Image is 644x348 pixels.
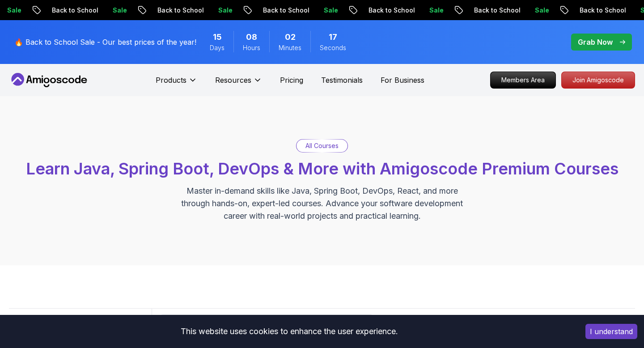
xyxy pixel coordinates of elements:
[156,75,197,93] button: Products
[215,75,251,85] p: Resources
[562,72,635,88] p: Join Amigoscode
[211,6,239,15] p: Sale
[7,322,572,341] div: This website uses cookies to enhance the user experience.
[491,72,555,88] p: Members Area
[578,37,613,47] p: Grab Now
[44,6,105,15] p: Back to School
[210,43,225,52] span: Days
[316,6,345,15] p: Sale
[246,31,257,43] span: 8 Hours
[329,31,337,43] span: 17 Seconds
[561,72,635,89] a: Join Amigoscode
[422,6,450,15] p: Sale
[585,324,637,339] button: Accept cookies
[105,6,134,15] p: Sale
[213,31,222,43] span: 15 Days
[527,6,556,15] p: Sale
[156,75,186,85] p: Products
[279,43,301,52] span: Minutes
[572,6,633,15] p: Back to School
[150,6,211,15] p: Back to School
[285,31,296,43] span: 2 Minutes
[320,43,346,52] span: Seconds
[255,6,316,15] p: Back to School
[305,141,339,150] p: All Courses
[14,37,196,47] p: 🔥 Back to School Sale - Our best prices of the year!
[172,185,472,222] p: Master in-demand skills like Java, Spring Boot, DevOps, React, and more through hands-on, expert-...
[490,72,556,89] a: Members Area
[321,75,363,85] a: Testimonials
[215,75,262,93] button: Resources
[466,6,527,15] p: Back to School
[243,43,260,52] span: Hours
[26,159,619,178] span: Learn Java, Spring Boot, DevOps & More with Amigoscode Premium Courses
[361,6,422,15] p: Back to School
[381,75,424,85] a: For Business
[280,75,303,85] a: Pricing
